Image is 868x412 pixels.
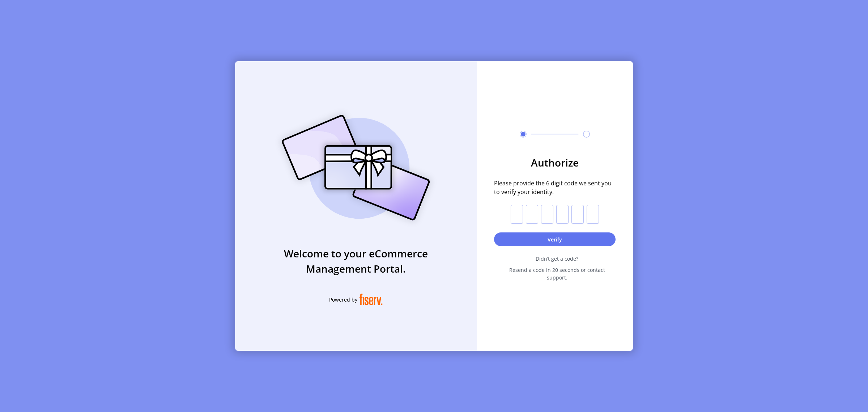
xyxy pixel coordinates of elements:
[498,255,616,262] span: Didn’t get a code?
[498,266,616,281] span: Resend a code in 20 seconds or contact support.
[494,232,616,246] button: Verify
[271,107,441,228] img: card_Illustration.svg
[329,296,357,303] span: Powered by
[494,155,616,170] h3: Authorize
[494,179,616,196] span: Please provide the 6 digit code we sent you to verify your identity.
[235,246,477,276] h3: Welcome to your eCommerce Management Portal.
